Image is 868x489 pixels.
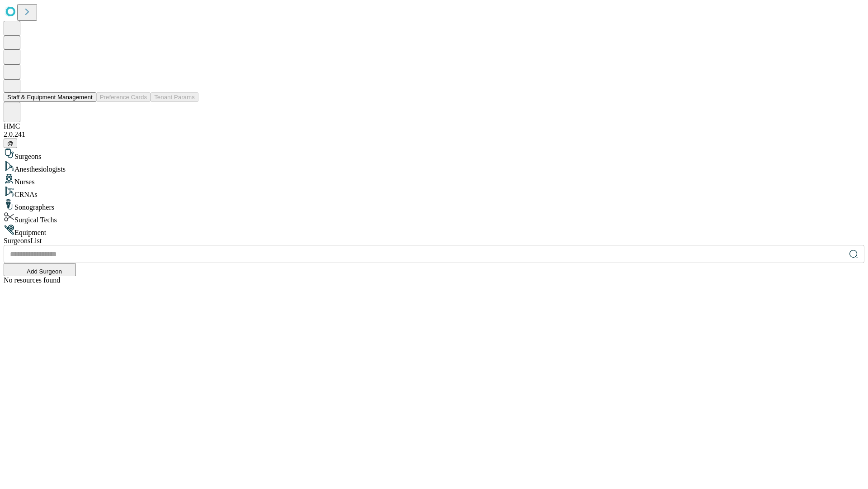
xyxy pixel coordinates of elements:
[4,122,864,130] div: HMC
[4,263,76,276] button: Add Surgeon
[96,92,151,102] button: Preference Cards
[4,186,864,199] div: CRNAs
[4,211,864,224] div: Surgical Techs
[7,140,14,147] span: @
[4,161,864,173] div: Anesthesiologists
[4,92,96,102] button: Staff & Equipment Management
[4,130,864,139] div: 2.0.241
[4,224,864,237] div: Equipment
[151,92,198,102] button: Tenant Params
[4,276,864,284] div: No resources found
[4,148,864,161] div: Surgeons
[4,237,864,245] div: Surgeons List
[4,173,864,186] div: Nurses
[4,139,17,148] button: @
[27,268,62,275] span: Add Surgeon
[4,199,864,211] div: Sonographers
